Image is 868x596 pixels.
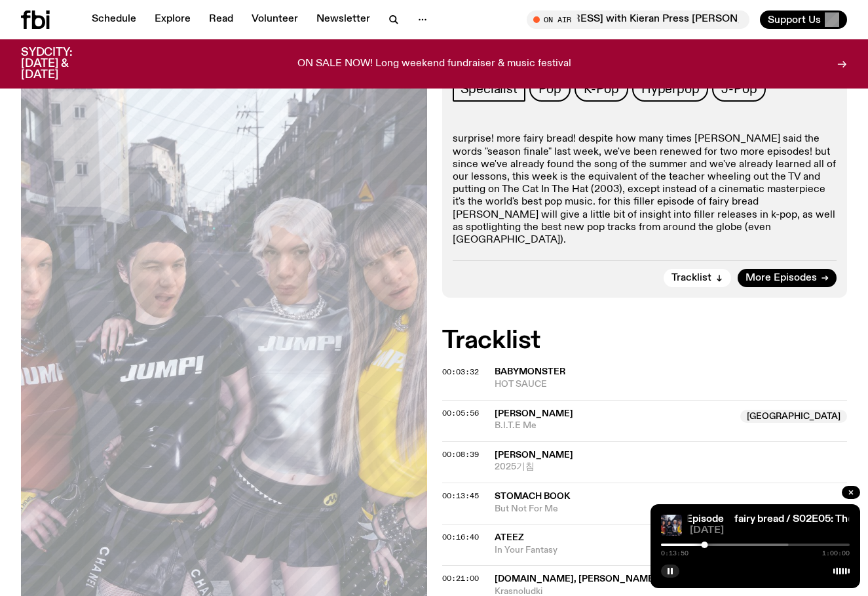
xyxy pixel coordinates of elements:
[495,409,573,418] span: [PERSON_NAME]
[453,77,525,102] a: Specialist
[661,550,689,557] span: 0:13:50
[21,47,105,81] h3: SYDCITY: [DATE] & [DATE]
[671,273,711,283] span: Tracklist
[244,10,306,29] a: Volunteer
[768,14,821,26] span: Support Us
[442,368,479,376] button: 00:03:32
[495,544,848,557] span: In Your Fantasy
[297,58,571,70] p: ON SALE NOW! Long weekend fundraiser & music festival
[495,450,573,460] span: [PERSON_NAME]
[442,408,479,418] span: 00:05:56
[495,420,733,432] span: B.I.T.E Me
[495,533,524,542] span: ATEEZ
[84,10,144,29] a: Schedule
[495,461,848,473] span: 2025기침
[442,490,479,501] span: 00:13:45
[495,574,781,584] span: [DOMAIN_NAME], [PERSON_NAME] & Młody [PERSON_NAME]
[529,77,571,102] a: Pop
[575,77,628,102] a: K-Pop
[641,82,699,96] span: Hyperpop
[738,269,837,287] a: More Episodes
[661,515,682,536] img: A promotional picture of the four members of girl group BLACKPINK for their new single "JUMP!", e...
[495,492,570,501] span: Stomach Book
[495,378,848,391] span: HOT SAUCE
[690,526,850,536] span: [DATE]
[309,10,378,29] a: Newsletter
[632,77,708,102] a: Hyperpop
[461,82,518,96] span: Specialist
[442,532,479,542] span: 00:16:40
[442,449,479,460] span: 00:08:39
[822,550,850,557] span: 1:00:00
[495,503,848,515] span: But Not For Me
[442,492,479,500] button: 00:13:45
[201,10,241,29] a: Read
[721,82,757,96] span: J-Pop
[442,410,479,417] button: 00:05:56
[442,573,479,584] span: 00:21:00
[527,10,749,29] button: On Air[STREET_ADDRESS] with Kieran Press [PERSON_NAME]
[538,82,561,96] span: Pop
[442,575,479,582] button: 00:21:00
[442,367,479,377] span: 00:03:32
[745,273,817,283] span: More Episodes
[147,10,198,29] a: Explore
[740,410,847,423] span: [GEOGRAPHIC_DATA]
[453,133,837,247] p: surprise! more fairy bread! despite how many times [PERSON_NAME] said the words "season finale" l...
[442,451,479,458] button: 00:08:39
[442,329,848,353] h2: Tracklist
[760,10,847,29] button: Support Us
[539,514,724,525] a: fairy bread / S02E05: The Filler Episode
[584,82,619,96] span: K-Pop
[442,534,479,541] button: 00:16:40
[495,367,565,376] span: BABYMONSTER
[664,269,731,287] button: Tracklist
[712,77,766,102] a: J-Pop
